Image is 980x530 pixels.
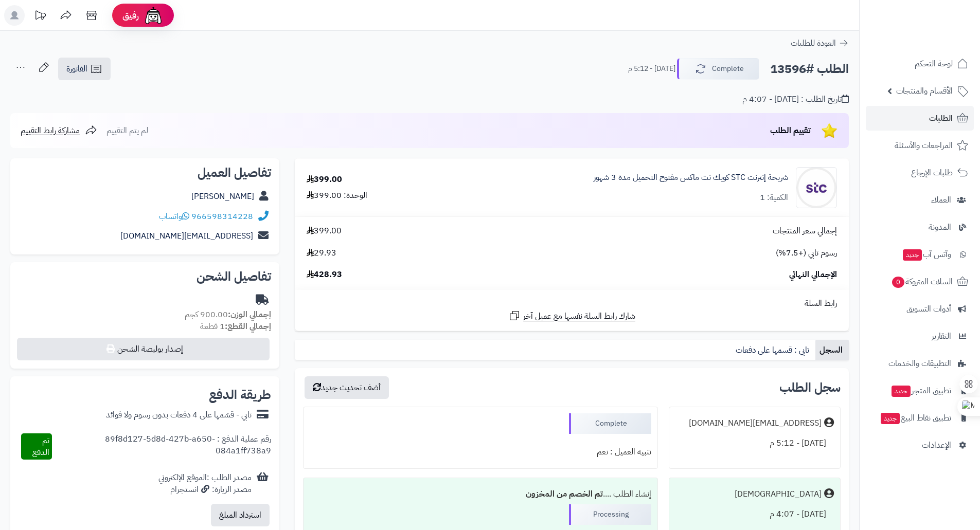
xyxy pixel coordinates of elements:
a: الطلبات [866,106,974,131]
div: [DATE] - 5:12 م [675,433,834,453]
a: وآتس آبجديد [866,242,974,267]
a: العودة للطلبات [791,37,849,49]
a: السلات المتروكة0 [866,269,974,294]
a: أدوات التسويق [866,297,974,321]
span: 399.00 [307,225,342,237]
div: مصدر الزيارة: انستجرام [158,484,252,496]
button: Complete [677,58,759,80]
span: الفاتورة [66,63,87,75]
div: الكمية: 1 [760,192,788,204]
span: لوحة التحكم [915,57,953,71]
strong: إجمالي الوزن: [228,308,271,321]
small: 1 قطعة [200,320,271,333]
a: المدونة [866,215,974,240]
a: شارك رابط السلة نفسها مع عميل آخر [508,309,635,322]
span: تطبيق نقاط البيع [880,411,951,425]
div: الوحدة: 399.00 [307,190,367,202]
span: أدوات التسويق [906,302,951,316]
span: تطبيق المتجر [890,383,951,398]
div: Complete [569,413,651,434]
div: تنبيه العميل : نعم [310,442,651,462]
a: شريحة إنترنت STC كويك نت ماكس مفتوح التحميل مدة 3 شهور [594,172,788,184]
small: [DATE] - 5:12 م [628,64,675,74]
span: العملاء [931,193,951,207]
span: الطلبات [929,111,953,125]
strong: إجمالي القطع: [225,320,271,333]
a: 966598314228 [191,210,253,223]
div: [EMAIL_ADDRESS][DOMAIN_NAME] [689,417,822,429]
span: جديد [892,386,911,397]
a: طلبات الإرجاع [866,160,974,185]
img: 1674765483-WhatsApp%20Image%202023-01-26%20at%2011.37.29%20PM-90x90.jpeg [796,167,836,208]
button: استرداد المبلغ [211,504,270,526]
a: تحديثات المنصة [27,5,53,28]
a: تطبيق نقاط البيعجديد [866,406,974,430]
div: [DATE] - 4:07 م [675,504,834,524]
a: [PERSON_NAME] [191,190,254,203]
span: الأقسام والمنتجات [896,84,953,98]
a: الفاتورة [58,58,111,80]
a: تابي : قسمها على دفعات [732,340,815,360]
button: أضف تحديث جديد [305,376,389,399]
span: رسوم تابي (+7.5%) [776,247,837,259]
b: تم الخصم من المخزون [526,488,603,500]
div: مصدر الطلب :الموقع الإلكتروني [158,472,252,496]
span: الإعدادات [922,438,951,452]
span: مشاركة رابط التقييم [21,124,80,137]
img: ai-face.png [143,5,164,26]
div: تاريخ الطلب : [DATE] - 4:07 م [742,94,849,105]
span: جديد [903,249,922,261]
h2: الطلب #13596 [770,59,849,80]
h2: تفاصيل الشحن [19,270,271,283]
span: شارك رابط السلة نفسها مع عميل آخر [523,310,635,322]
button: إصدار بوليصة الشحن [17,338,270,360]
div: تابي - قسّمها على 4 دفعات بدون رسوم ولا فوائد [106,409,252,421]
span: التقارير [932,329,951,343]
div: إنشاء الطلب .... [310,484,651,504]
a: الإعدادات [866,433,974,458]
span: 29.93 [307,247,336,259]
span: السلات المتروكة [891,275,953,289]
h3: سجل الطلب [779,381,841,394]
a: تطبيق المتجرجديد [866,378,974,403]
span: تقييم الطلب [770,124,811,137]
span: 0 [892,277,904,288]
span: التطبيقات والخدمات [888,356,951,371]
small: 900.00 كجم [185,308,271,321]
span: المراجعات والأسئلة [895,138,953,153]
span: وآتس آب [902,247,951,262]
div: رابط السلة [299,298,845,309]
div: 399.00 [307,174,342,186]
span: 428.93 [307,269,342,281]
span: إجمالي سعر المنتجات [773,225,837,237]
a: التقارير [866,324,974,349]
h2: طريقة الدفع [209,389,271,401]
span: رفيق [122,9,139,22]
a: مشاركة رابط التقييم [21,124,97,137]
a: المراجعات والأسئلة [866,133,974,158]
span: لم يتم التقييم [106,124,148,137]
span: العودة للطلبات [791,37,836,49]
a: التطبيقات والخدمات [866,351,974,376]
span: تم الدفع [32,434,49,459]
span: المدونة [929,220,951,234]
a: لوحة التحكم [866,51,974,76]
div: رقم عملية الدفع : 89f8d127-5d8d-427b-a650-084a1ff738a9 [52,433,271,460]
img: logo-2.png [910,29,970,50]
div: Processing [569,504,651,525]
a: العملاء [866,188,974,212]
span: جديد [881,413,900,424]
h2: تفاصيل العميل [19,167,271,179]
a: السجل [815,340,849,360]
a: [EMAIL_ADDRESS][DOMAIN_NAME] [120,230,253,242]
span: الإجمالي النهائي [789,269,837,281]
div: [DEMOGRAPHIC_DATA] [735,488,822,500]
span: طلبات الإرجاع [911,166,953,180]
a: واتساب [159,210,189,223]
